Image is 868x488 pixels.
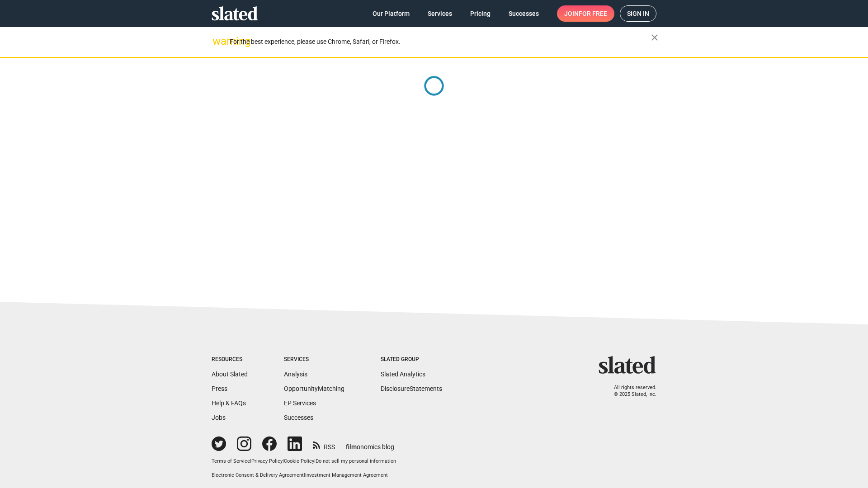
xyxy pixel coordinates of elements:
[346,443,357,450] span: film
[284,414,313,421] a: Successes
[316,458,396,465] button: Do not sell my personal information
[649,32,660,43] mat-icon: close
[470,5,491,22] span: Pricing
[212,36,223,47] mat-icon: warning
[420,5,459,22] a: Services
[557,5,614,22] a: Joinfor free
[283,458,284,464] span: |
[381,356,442,363] div: Slated Group
[428,5,452,22] span: Services
[284,385,344,392] a: OpportunityMatching
[212,385,227,392] a: Press
[212,399,246,407] a: Help & FAQs
[604,385,656,398] p: All rights reserved. © 2025 Slated, Inc.
[509,5,539,22] span: Successes
[579,5,607,22] span: for free
[212,371,248,378] a: About Slated
[212,472,304,478] a: Electronic Consent & Delivery Agreement
[463,5,498,22] a: Pricing
[346,436,394,451] a: filmonomics blog
[212,356,248,363] div: Resources
[230,36,651,48] div: For the best experience, please use Chrome, Safari, or Firefox.
[620,5,656,22] a: Sign in
[284,356,344,363] div: Services
[304,472,305,478] span: |
[212,458,250,464] a: Terms of Service
[284,371,307,378] a: Analysis
[251,458,283,464] a: Privacy Policy
[365,5,417,22] a: Our Platform
[381,371,425,378] a: Slated Analytics
[314,458,316,464] span: |
[313,437,335,451] a: RSS
[284,458,314,464] a: Cookie Policy
[627,6,649,21] span: Sign in
[501,5,546,22] a: Successes
[305,472,388,478] a: Investment Management Agreement
[564,5,607,22] span: Join
[212,414,226,421] a: Jobs
[284,399,316,407] a: EP Services
[250,458,251,464] span: |
[381,385,442,392] a: DisclosureStatements
[373,5,410,22] span: Our Platform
